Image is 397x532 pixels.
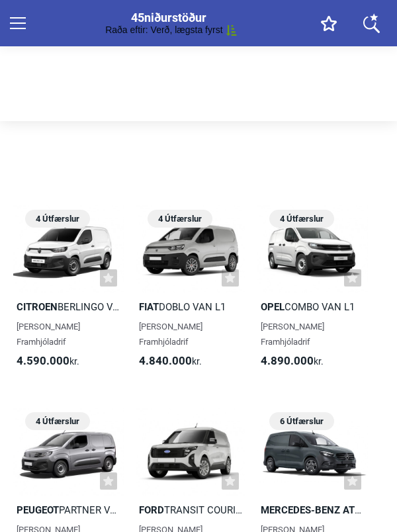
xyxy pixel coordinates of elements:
[105,24,222,36] span: Raða eftir: Verð, lægsta fyrst
[36,11,300,24] h1: 45 niðurstöður
[32,412,83,430] span: 4 Útfærslur
[139,354,192,367] b: 4.840.000
[32,210,83,228] span: 4 Útfærslur
[17,354,69,367] b: 4.590.000
[17,353,79,369] span: kr.
[154,210,206,228] span: 4 Útfærslur
[276,210,328,228] span: 4 Útfærslur
[105,24,236,36] button: Raða eftir: Verð, lægsta fyrst
[261,354,314,367] b: 4.890.000
[139,504,164,516] b: Ford
[13,503,124,518] h2: Partner Van L1
[17,322,80,347] span: [PERSON_NAME] Framhjóladrif
[257,205,368,381] a: 4 ÚtfærslurOpelCombo Van L1[PERSON_NAME]Framhjóladrif4.890.000kr.
[136,300,246,315] h2: Doblo Van L1
[261,301,285,313] b: Opel
[257,300,368,315] h2: Combo Van L1
[17,301,58,313] b: Citroen
[13,300,124,315] h2: Berlingo Van L1
[136,205,246,381] a: 4 ÚtfærslurFiatDoblo Van L1[PERSON_NAME]Framhjóladrif4.840.000kr.
[139,353,202,369] span: kr.
[276,412,328,430] span: 6 Útfærslur
[257,503,368,518] h2: Citan 110 CDI millilangur
[17,504,59,516] b: Peugeot
[136,503,246,518] h2: Transit Courier
[139,322,202,347] span: [PERSON_NAME] Framhjóladrif
[13,205,124,381] a: 4 ÚtfærslurCitroenBerlingo Van L1[PERSON_NAME]Framhjóladrif4.590.000kr.
[261,353,324,369] span: kr.
[139,301,159,313] b: Fiat
[261,322,324,347] span: [PERSON_NAME] Framhjóladrif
